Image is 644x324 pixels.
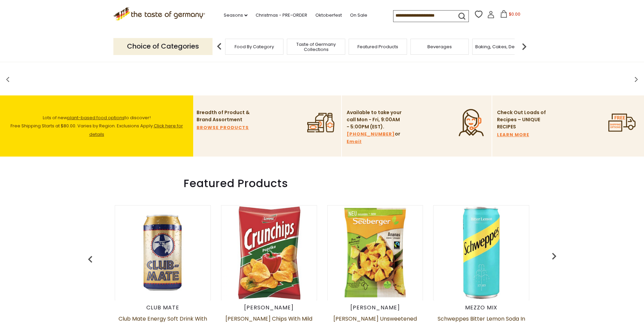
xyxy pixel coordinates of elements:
[235,44,274,49] a: Food By Category
[84,253,97,266] img: previous arrow
[497,109,546,130] p: Check Out Loads of Recipes – UNIQUE RECIPES
[11,114,183,138] span: Lots of new to discover! Free Shipping Starts at $80.00. Varies by Region. Exclusions Apply.
[67,114,125,121] a: plant-based food options
[357,44,398,49] a: Featured Products
[427,44,452,49] a: Beverages
[347,109,403,145] p: Available to take your call Mon - Fri, 9:00AM - 5:00PM (EST). or
[475,44,528,49] a: Baking, Cakes, Desserts
[350,12,367,19] a: On Sale
[289,42,343,52] a: Taste of Germany Collections
[509,11,520,17] span: $0.00
[197,109,253,123] p: Breadth of Product & Brand Assortment
[433,304,529,311] div: Mezzo Mix
[497,131,529,139] a: LEARN MORE
[547,249,561,263] img: previous arrow
[113,38,213,55] p: Choice of Categories
[315,12,342,19] a: Oktoberfest
[347,130,395,138] a: [PHONE_NUMBER]
[222,205,316,300] img: Lorenz Crunch Chips with Mild Paprika in Bag 5.3 oz - DEAL
[328,205,422,300] img: Seeberger Unsweetened Pineapple Chips, Natural Fruit Snack, 200g
[434,205,529,300] img: Schweppes Bitter Lemon Soda in Can, 11.2 oz
[115,205,210,300] img: Club Mate Energy Soft Drink with Yerba Mate Tea, 24 pack of 11.2 oz cans
[221,304,317,311] div: [PERSON_NAME]
[256,12,307,19] a: Christmas - PRE-ORDER
[224,12,247,19] a: Seasons
[327,304,423,311] div: [PERSON_NAME]
[115,304,211,311] div: Club Mate
[347,138,362,145] a: Email
[496,10,525,20] button: $0.00
[197,124,249,131] a: BROWSE PRODUCTS
[517,40,531,53] img: next arrow
[213,40,226,53] img: previous arrow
